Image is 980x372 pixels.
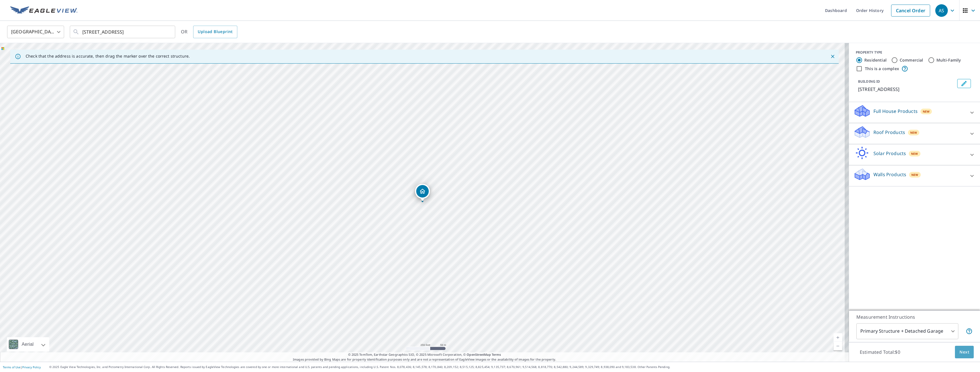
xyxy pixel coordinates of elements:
div: OR [181,26,237,38]
span: Next [959,349,969,356]
div: [GEOGRAPHIC_DATA] [7,24,64,40]
p: Walls Products [873,171,906,178]
label: Residential [864,57,887,63]
button: Close [829,53,836,60]
span: © 2025 TomTom, Earthstar Geographics SIO, © 2025 Microsoft Corporation, © [348,352,501,357]
p: Check that the address is accurate, then drag the marker over the correct structure. [26,54,190,59]
a: OpenStreetMap [467,352,491,357]
button: Next [955,346,974,359]
span: New [911,151,918,156]
div: Roof ProductsNew [854,125,975,142]
p: | [3,365,41,369]
label: This is a complex [865,66,899,72]
div: Solar ProductsNew [854,147,975,163]
p: [STREET_ADDRESS] [858,86,955,93]
button: Edit building 1 [957,79,971,88]
p: BUILDING ID [858,79,880,84]
span: Your report will include the primary structure and a detached garage if one exists. [966,328,973,335]
a: Current Level 17, Zoom In [834,333,842,342]
a: Terms of Use [3,365,21,369]
img: EV Logo [10,6,77,15]
div: Walls ProductsNew [854,168,975,184]
div: Full House ProductsNew [854,104,975,121]
a: Privacy Policy [22,365,41,369]
span: New [910,130,917,135]
p: Roof Products [873,129,905,136]
a: Terms [492,352,501,357]
div: Aerial [7,337,49,351]
p: Full House Products [873,108,918,115]
p: Solar Products [873,150,906,157]
p: Estimated Total: $0 [855,346,905,358]
span: Upload Blueprint [198,28,232,35]
div: PROPERTY TYPE [856,50,973,55]
p: Measurement Instructions [856,314,973,320]
label: Multi-Family [936,57,961,63]
a: Upload Blueprint [193,26,237,38]
span: New [911,172,918,177]
div: Dropped pin, building 1, Residential property, 5358 Lake Shore Ave Westerville, OH 43082 [415,184,430,202]
div: AS [935,4,948,17]
p: © 2025 Eagle View Technologies, Inc. and Pictometry International Corp. All Rights Reserved. Repo... [49,365,977,369]
a: Current Level 17, Zoom Out [834,342,842,350]
label: Commercial [900,57,923,63]
span: New [923,109,930,114]
div: Aerial [20,337,35,351]
input: Search by address or latitude-longitude [82,24,164,40]
a: Cancel Order [891,5,930,17]
div: Primary Structure + Detached Garage [856,323,958,339]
